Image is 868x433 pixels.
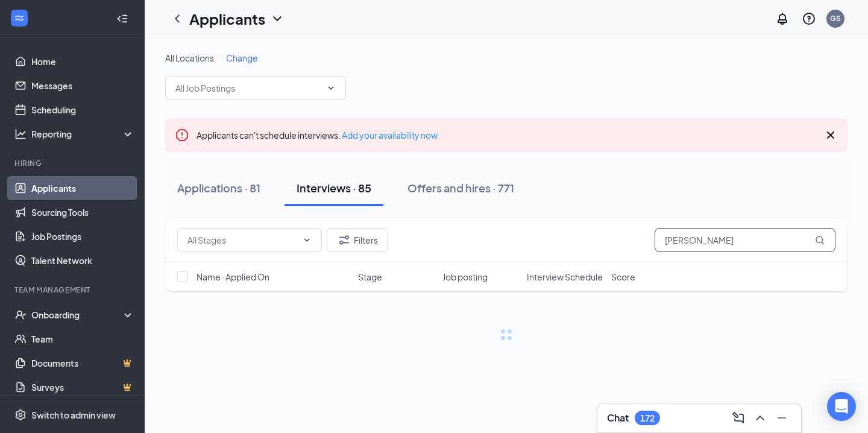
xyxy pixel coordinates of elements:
[729,408,748,428] button: ComposeMessage
[13,12,25,24] svg: WorkstreamLogo
[31,49,134,74] a: Home
[31,248,134,273] a: Talent Network
[187,233,297,247] input: All Stages
[827,392,856,421] div: Open Intercom Messenger
[14,285,132,295] div: Team Management
[175,128,189,142] svg: Error
[31,375,134,399] a: SurveysCrown
[31,128,135,140] div: Reporting
[31,309,124,321] div: Onboarding
[14,309,27,321] svg: UserCheck
[775,11,790,26] svg: Notifications
[527,271,603,283] span: Interview Schedule
[31,200,134,224] a: Sourcing Tools
[297,180,371,195] div: Interviews · 85
[655,228,835,252] input: Search in interviews
[116,13,128,25] svg: Collapse
[731,411,746,425] svg: ComposeMessage
[302,235,312,245] svg: ChevronDown
[802,11,816,26] svg: QuestionInfo
[640,413,655,423] div: 172
[14,158,132,168] div: Hiring
[31,176,134,200] a: Applicants
[337,233,351,247] svg: Filter
[823,128,838,142] svg: Cross
[442,271,488,283] span: Job posting
[14,128,27,140] svg: Analysis
[197,130,438,141] span: Applicants can't schedule interviews.
[14,409,27,421] svg: Settings
[270,11,285,26] svg: ChevronDown
[170,11,184,26] svg: ChevronLeft
[177,180,260,195] div: Applications · 81
[358,271,382,283] span: Stage
[189,8,265,29] h1: Applicants
[197,271,269,283] span: Name · Applied On
[830,13,841,24] div: GS
[607,411,629,425] h3: Chat
[407,180,514,195] div: Offers and hires · 771
[31,327,134,351] a: Team
[342,130,438,141] a: Add your availability now
[31,224,134,248] a: Job Postings
[815,235,825,245] svg: MagnifyingGlass
[327,228,388,252] button: Filter Filters
[753,411,767,425] svg: ChevronUp
[772,408,791,428] button: Minimize
[611,271,635,283] span: Score
[31,74,134,98] a: Messages
[175,81,321,95] input: All Job Postings
[326,83,336,93] svg: ChevronDown
[750,408,770,428] button: ChevronUp
[31,98,134,122] a: Scheduling
[775,411,789,425] svg: Minimize
[165,52,214,63] span: All Locations
[31,409,116,421] div: Switch to admin view
[31,351,134,375] a: DocumentsCrown
[226,52,258,63] span: Change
